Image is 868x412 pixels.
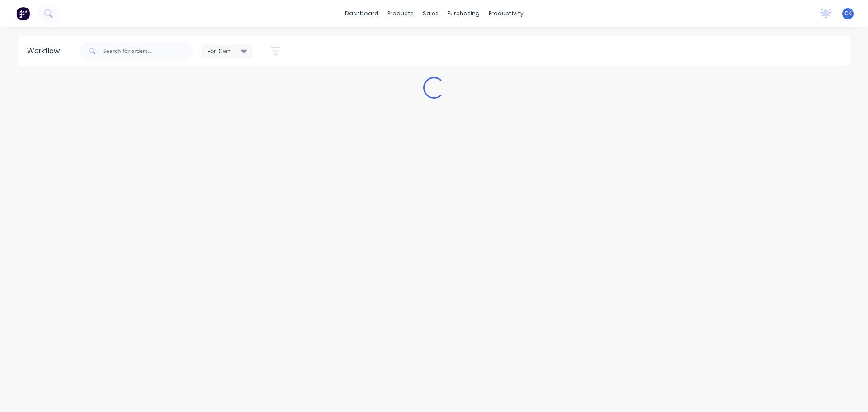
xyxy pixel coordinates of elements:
[340,7,383,20] a: dashboard
[443,7,484,20] div: purchasing
[16,7,30,20] img: Factory
[418,7,443,20] div: sales
[27,46,64,57] div: Workflow
[484,7,528,20] div: productivity
[844,9,852,18] span: CK
[207,46,232,56] span: For Cam
[103,42,193,60] input: Search for orders...
[383,7,418,20] div: products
